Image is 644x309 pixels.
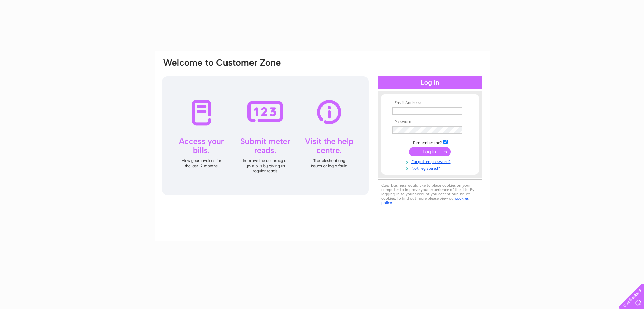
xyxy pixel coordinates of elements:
a: Forgotten password? [392,158,469,165]
a: cookies policy [381,196,469,205]
a: Not registered? [392,165,469,171]
input: Submit [409,147,451,156]
th: Email Address: [391,101,469,105]
div: Clear Business would like to place cookies on your computer to improve your experience of the sit... [378,179,482,209]
th: Password: [391,120,469,124]
td: Remember me? [391,139,469,146]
